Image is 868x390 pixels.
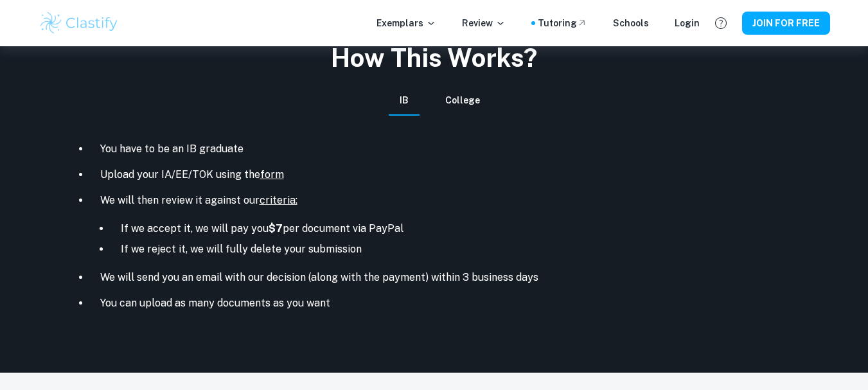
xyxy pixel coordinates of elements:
[710,12,732,34] button: Help and Feedback
[675,16,700,30] a: Login
[260,168,284,181] a: form
[376,16,436,30] p: Exemplars
[538,16,587,30] a: Tutoring
[445,85,480,116] button: College
[462,16,506,30] p: Review
[90,188,830,213] li: We will then review it against our
[90,265,830,290] li: We will send you an email with our decision (along with the payment) within 3 business days
[111,218,830,239] li: If we accept it, we will pay you per document via PayPal
[389,85,420,116] button: IB
[39,40,830,75] h2: How This Works?
[111,239,830,260] li: If we reject it, we will fully delete your submission
[90,136,830,162] li: You have to be an IB graduate
[613,16,649,30] a: Schools
[742,12,830,35] button: JOIN FOR FREE
[90,162,830,188] li: Upload your IA/EE/TOK using the
[90,290,830,316] li: You can upload as many documents as you want
[39,10,120,36] img: Clastify logo
[269,222,283,235] b: $7
[260,194,297,206] a: criteria:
